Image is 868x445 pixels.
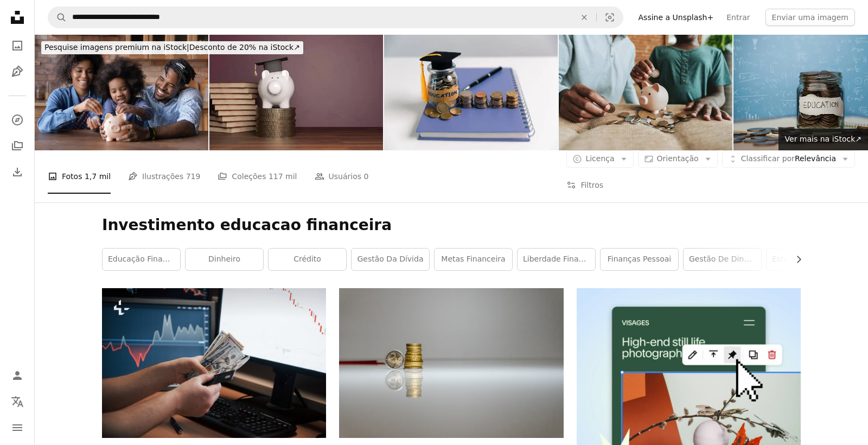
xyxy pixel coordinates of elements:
[518,249,595,270] a: liberdade financeira
[7,365,28,386] a: Entrar / Cadastrar-se
[566,150,633,168] button: Licença
[384,35,558,150] img: Business concept growth involves strategic financial management money loan investment bank real e...
[186,249,263,270] a: dinheiro
[7,135,28,157] a: Coleções
[559,35,732,150] img: Banco de moedas de pai e filho
[566,168,603,202] button: Filtros
[352,249,429,270] a: gestão da dívida
[601,249,678,270] a: finanças pessoai
[35,35,310,61] a: Pesquise imagens premium na iStock|Desconto de 20% na iStock↗
[741,154,836,164] span: Relevância
[765,9,855,26] button: Enviar uma imagem
[102,288,326,438] img: A visão de perto das mãos humanas segura o dinheiro no escritório com várias telas com gráficos e...
[44,43,300,52] span: Desconto de 20% na iStock ↗
[339,288,563,437] img: uma pilha de moedas sentada em cima de uma mesa
[7,161,28,183] a: Histórico de downloads
[7,109,28,131] a: Explorar
[789,249,801,270] button: rolar lista para a direita
[741,154,795,163] span: Classificar por
[315,159,369,194] a: Usuários 0
[684,249,761,270] a: gestão de dinheiro
[657,154,699,163] span: Orientação
[767,249,844,270] a: estratégia financeira
[44,43,189,52] span: Pesquise imagens premium na iStock |
[7,61,28,82] a: Ilustrações
[778,129,868,150] a: Ver mais na iStock↗
[218,159,297,194] a: Coleções 117 mil
[102,215,801,235] h1: Investimento educacao financeira
[7,391,28,412] button: Idioma
[785,135,861,143] span: Ver mais na iStock ↗
[35,35,208,150] img: Pais jovens afro-americanos cuidando ensinando a filha pequena economizando dinheiro,
[269,170,297,182] span: 117 mil
[128,159,200,194] a: Ilustrações 719
[103,249,180,270] a: educação financeira
[339,358,563,367] a: uma pilha de moedas sentada em cima de uma mesa
[7,417,28,438] button: Menu
[638,150,718,168] button: Orientação
[632,9,720,26] a: Assine a Unsplash+
[7,35,28,56] a: Fotos
[435,249,512,270] a: Metas financeira
[585,154,614,163] span: Licença
[48,7,623,28] form: Pesquise conteúdo visual em todo o site
[186,170,201,182] span: 719
[597,7,623,28] button: Pesquisa visual
[363,170,368,182] span: 0
[48,7,67,28] button: Pesquise na Unsplash
[720,9,756,26] a: Entrar
[209,35,383,150] img: Conceito de Graduação. Por pilhas de moedas brilhantes significando despesas da faculdade ou pote...
[572,7,596,28] button: Limpar
[722,150,855,168] button: Classificar porRelevância
[269,249,346,270] a: crédito
[102,358,326,368] a: A visão de perto das mãos humanas segura o dinheiro no escritório com várias telas com gráficos e...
